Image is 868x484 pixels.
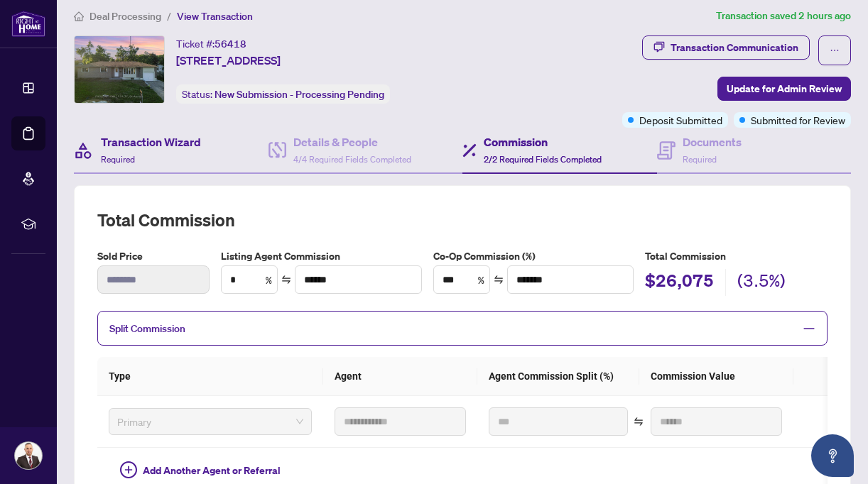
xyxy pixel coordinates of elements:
span: swap [494,275,504,285]
label: Sold Price [97,248,210,264]
span: 2/2 Required Fields Completed [484,154,602,165]
th: Agent [323,357,477,396]
th: Commission Value [639,357,793,396]
span: View Transaction [177,10,253,23]
h2: $26,075 [645,269,714,296]
span: minus [803,322,815,335]
span: Update for Admin Review [727,77,842,100]
span: Add Another Agent or Referral [143,463,281,478]
span: swap [634,417,644,427]
li: / [167,8,171,24]
img: Profile Icon [15,442,42,469]
span: Split Commission [109,322,185,335]
label: Co-Op Commission (%) [433,248,634,264]
button: Add Another Agent or Referral [109,459,292,482]
button: Open asap [811,434,854,477]
span: home [74,11,84,21]
label: Listing Agent Commission [221,248,422,264]
h4: Commission [484,133,602,150]
span: plus-circle [120,461,137,478]
span: [STREET_ADDRESS] [176,52,281,69]
button: Transaction Communication [642,35,810,60]
h4: Transaction Wizard [101,133,201,150]
span: Required [683,154,717,165]
button: Update for Admin Review [717,77,851,101]
h4: Documents [683,133,742,150]
th: Agent Commission Split (%) [477,357,639,396]
div: Transaction Communication [671,36,798,59]
span: New Submission - Processing Pending [215,88,384,101]
div: Split Commission [97,311,828,346]
span: 56418 [215,38,246,50]
span: Primary [117,411,303,432]
div: Status: [176,84,390,104]
img: IMG-S12375591_1.jpg [75,36,164,103]
span: swap [281,275,291,285]
span: Deal Processing [89,10,161,23]
h2: Total Commission [97,209,828,231]
h5: Total Commission [645,248,828,264]
h4: Details & People [293,133,411,150]
span: 4/4 Required Fields Completed [293,154,411,165]
th: Type [97,357,323,396]
span: Required [101,154,135,165]
span: Deposit Submitted [639,112,722,128]
span: Submitted for Review [751,112,845,128]
article: Transaction saved 2 hours ago [716,8,851,24]
img: logo [11,11,45,37]
h2: (3.5%) [737,269,786,296]
div: Ticket #: [176,35,246,52]
span: ellipsis [830,45,840,55]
